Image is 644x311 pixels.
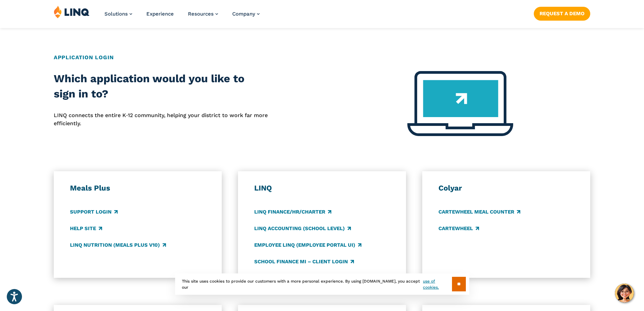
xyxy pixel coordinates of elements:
a: Experience [146,11,174,17]
a: LINQ Nutrition (Meals Plus v10) [70,241,166,249]
a: Employee LINQ (Employee Portal UI) [254,241,361,249]
a: Help Site [70,225,102,232]
a: Resources [188,11,218,17]
a: Company [232,11,260,17]
div: This site uses cookies to provide our customers with a more personal experience. By using [DOMAIN... [175,273,469,295]
h3: Colyar [438,183,574,193]
span: Solutions [104,11,128,17]
span: Company [232,11,255,17]
a: Support Login [70,208,118,216]
nav: Primary Navigation [104,5,260,28]
a: School Finance MI – Client Login [254,258,354,265]
a: LINQ Accounting (school level) [254,225,351,232]
a: CARTEWHEEL [438,225,479,232]
button: Hello, have a question? Let’s chat. [615,284,634,303]
img: LINQ | K‑12 Software [54,5,90,18]
a: Request a Demo [534,7,590,20]
a: Solutions [104,11,132,17]
h2: Application Login [54,53,590,62]
h3: Meals Plus [70,183,206,193]
a: use of cookies. [423,278,452,290]
p: LINQ connects the entire K‑12 community, helping your district to work far more efficiently. [54,111,268,128]
a: LINQ Finance/HR/Charter [254,208,331,216]
h3: LINQ [254,183,390,193]
a: CARTEWHEEL Meal Counter [438,208,520,216]
span: Resources [188,11,214,17]
nav: Button Navigation [534,5,590,20]
h2: Which application would you like to sign in to? [54,71,268,102]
